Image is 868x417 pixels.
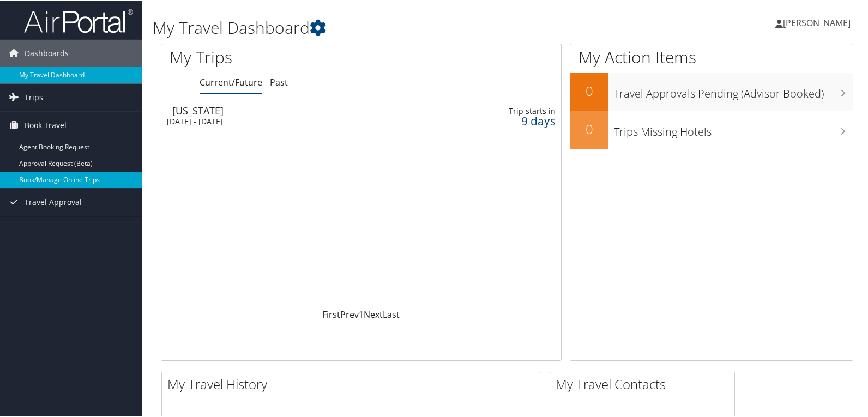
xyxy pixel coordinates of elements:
[359,307,364,319] a: 1
[570,72,853,110] a: 0Travel Approvals Pending (Advisor Booked)
[570,45,853,68] h1: My Action Items
[200,75,262,87] a: Current/Future
[556,374,734,392] h2: My Travel Contacts
[471,105,556,115] div: Trip starts in
[570,81,608,99] h2: 0
[614,80,853,100] h3: Travel Approvals Pending (Advisor Booked)
[25,83,43,110] span: Trips
[270,75,288,87] a: Past
[783,16,851,28] span: [PERSON_NAME]
[471,115,556,125] div: 9 days
[570,110,853,148] a: 0Trips Missing Hotels
[167,374,540,392] h2: My Travel History
[383,307,400,319] a: Last
[24,7,133,33] img: airportal-logo.png
[570,119,608,137] h2: 0
[775,5,861,38] a: [PERSON_NAME]
[172,105,429,114] div: [US_STATE]
[170,45,386,68] h1: My Trips
[167,116,423,125] div: [DATE] - [DATE]
[322,307,340,319] a: First
[25,111,67,138] span: Book Travel
[614,118,853,138] h3: Trips Missing Hotels
[25,188,82,215] span: Travel Approval
[25,39,69,66] span: Dashboards
[340,307,359,319] a: Prev
[364,307,383,319] a: Next
[153,15,625,38] h1: My Travel Dashboard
